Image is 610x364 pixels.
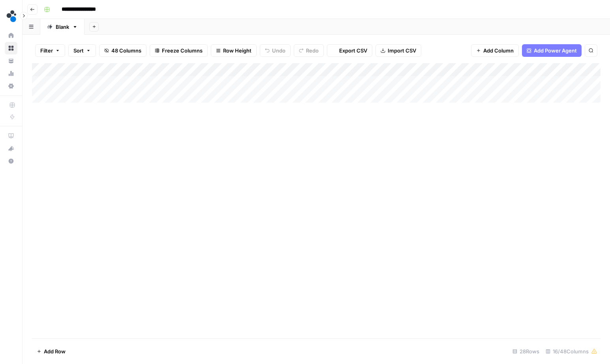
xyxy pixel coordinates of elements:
[211,44,257,57] button: Row Height
[5,54,17,67] a: Your Data
[522,44,582,57] button: Add Power Agent
[5,155,17,167] button: Help + Support
[339,47,367,54] span: Export CSV
[306,47,319,54] span: Redo
[272,47,285,54] span: Undo
[40,19,84,35] a: Blank
[68,44,96,57] button: Sort
[40,47,53,54] span: Filter
[44,347,66,355] span: Add Row
[5,143,17,154] div: What's new?
[5,42,17,54] a: Browse
[223,47,252,54] span: Row Height
[542,345,601,358] div: 16/48 Columns
[32,345,70,358] button: Add Row
[294,44,324,57] button: Redo
[5,29,17,42] a: Home
[35,44,65,57] button: Filter
[483,47,514,54] span: Add Column
[5,6,17,26] button: Workspace: spot.ai
[73,47,84,54] span: Sort
[375,44,421,57] button: Import CSV
[111,47,141,54] span: 48 Columns
[99,44,146,57] button: 48 Columns
[260,44,291,57] button: Undo
[534,47,577,54] span: Add Power Agent
[327,44,372,57] button: Export CSV
[5,9,19,23] img: spot.ai Logo
[471,44,519,57] button: Add Column
[5,67,17,80] a: Usage
[162,47,203,54] span: Freeze Columns
[5,129,17,142] a: AirOps Academy
[150,44,208,57] button: Freeze Columns
[388,47,416,54] span: Import CSV
[56,23,69,31] div: Blank
[5,80,17,92] a: Settings
[5,142,17,155] button: What's new?
[509,345,542,358] div: 28 Rows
